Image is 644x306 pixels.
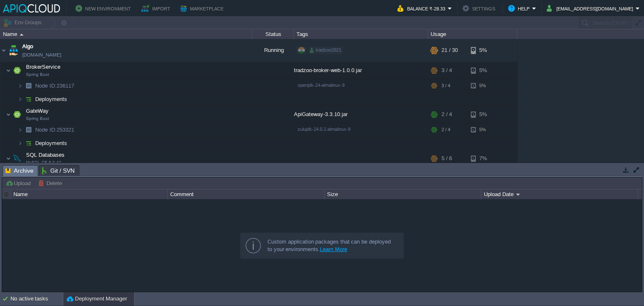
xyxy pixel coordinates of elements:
[26,160,61,165] span: MySQL CE 8.0.42
[1,29,252,39] div: Name
[508,3,532,13] button: Help
[6,62,11,79] img: AMDAwAAAACH5BAEAAAAALAAAAAABAAEAAAICRAEAOw==
[462,3,498,13] button: Settings
[141,3,173,13] button: Import
[23,137,34,150] img: AMDAwAAAACH5BAEAAAAALAAAAAABAAEAAAICRAEAOw==
[441,62,452,79] div: 3 / 4
[8,39,19,62] img: AMDAwAAAACH5BAEAAAAALAAAAAABAAEAAAICRAEAOw==
[35,127,57,133] span: Node ID:
[5,166,34,176] span: Archive
[18,137,23,150] img: AMDAwAAAACH5BAEAAAAALAAAAAABAAEAAAICRAEAOw==
[3,4,60,13] img: APIQCloud
[67,295,127,303] button: Deployment Manager
[23,79,34,92] img: AMDAwAAAACH5BAEAAAAALAAAAAABAAEAAAICRAEAOw==
[6,106,11,123] img: AMDAwAAAACH5BAEAAAAALAAAAAABAAEAAAICRAEAOw==
[5,179,33,187] button: Upload
[308,47,343,54] div: tradzoo2021
[441,39,458,62] div: 21 / 30
[23,123,34,136] img: AMDAwAAAACH5BAEAAAAALAAAAAABAAEAAAICRAEAOw==
[397,3,448,13] button: Balance ₹-28.33
[11,150,23,167] img: AMDAwAAAACH5BAEAAAAALAAAAAABAAEAAAICRAEAOw==
[428,29,517,39] div: Usage
[325,189,481,199] div: Size
[23,93,34,106] img: AMDAwAAAACH5BAEAAAAALAAAAAABAAEAAAICRAEAOw==
[441,150,452,167] div: 5 / 6
[11,62,23,79] img: AMDAwAAAACH5BAEAAAAALAAAAAABAAEAAAICRAEAOw==
[298,127,351,132] span: zulujdk-24.0.2-almalinux-9
[18,123,23,136] img: AMDAwAAAACH5BAEAAAAALAAAAAABAAEAAAICRAEAOw==
[26,72,49,77] span: Spring Boot
[34,126,75,133] span: 253321
[298,83,345,88] span: openjdk-24-almalinux-9
[25,152,66,158] a: SQL DatabasesMySQL CE 8.0.42
[294,29,428,39] div: Tags
[294,106,428,123] div: ApiGateway-3.3.10.jar
[6,150,11,167] img: AMDAwAAAACH5BAEAAAAALAAAAAABAAEAAAICRAEAOw==
[25,151,66,158] span: SQL Databases
[25,64,62,70] a: BrokerServiceSpring Boot
[294,62,428,79] div: tradzoo-broker-web-1.0.0.jar
[180,3,226,13] button: Marketplace
[22,51,61,59] a: [DOMAIN_NAME]
[11,106,23,123] img: AMDAwAAAACH5BAEAAAAALAAAAAABAAEAAAICRAEAOw==
[22,42,33,51] a: Algo
[34,82,75,89] a: Node ID:236117
[441,106,452,123] div: 2 / 4
[547,3,636,13] button: [EMAIL_ADDRESS][DOMAIN_NAME]
[20,34,23,36] img: AMDAwAAAACH5BAEAAAAALAAAAAABAAEAAAICRAEAOw==
[471,106,498,123] div: 5%
[471,79,498,92] div: 5%
[252,29,293,39] div: Status
[25,63,62,70] span: BrokerService
[320,246,347,252] a: Learn More
[482,189,638,199] div: Upload Date
[267,238,397,253] div: Custom application packages that can be deployed to your environments.
[471,123,498,136] div: 5%
[10,292,63,306] div: No active tasks
[25,107,50,114] span: GateWay
[42,166,75,176] span: Git / SVN
[18,79,23,92] img: AMDAwAAAACH5BAEAAAAALAAAAAABAAEAAAICRAEAOw==
[252,39,294,62] div: Running
[0,39,7,62] img: AMDAwAAAACH5BAEAAAAALAAAAAABAAEAAAICRAEAOw==
[25,108,50,114] a: GateWaySpring Boot
[18,93,23,106] img: AMDAwAAAACH5BAEAAAAALAAAAAABAAEAAAICRAEAOw==
[26,116,49,121] span: Spring Boot
[168,189,324,199] div: Comment
[471,62,498,79] div: 5%
[11,189,167,199] div: Name
[35,83,57,89] span: Node ID:
[34,96,68,103] a: Deployments
[441,123,450,136] div: 2 / 4
[34,140,68,147] a: Deployments
[38,179,65,187] button: Delete
[75,3,133,13] button: New Environment
[441,79,450,92] div: 3 / 4
[34,82,75,89] span: 236117
[34,126,75,133] a: Node ID:253321
[471,39,498,62] div: 5%
[471,150,498,167] div: 7%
